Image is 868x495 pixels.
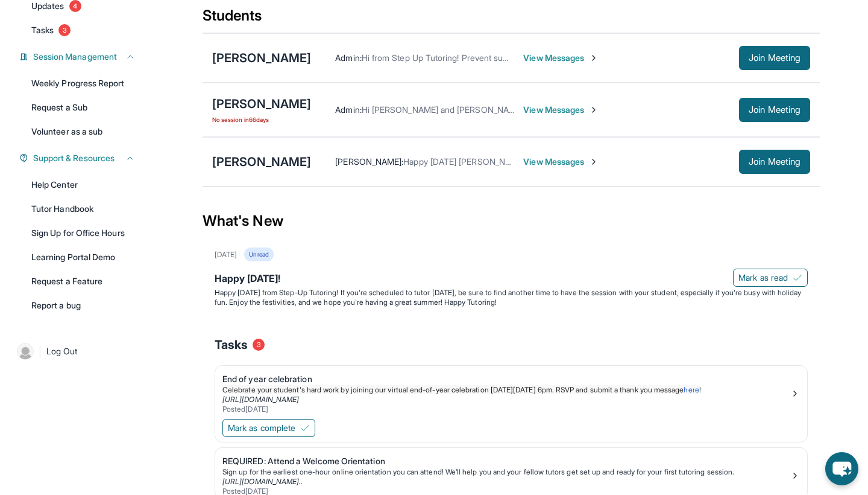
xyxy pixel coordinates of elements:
[24,72,142,94] a: Weekly Progress Report
[212,95,311,112] div: [PERSON_NAME]
[825,452,858,485] button: chat-button
[222,477,303,486] a: [URL][DOMAIN_NAME]..
[39,344,42,359] span: |
[31,24,54,36] span: Tasks
[300,423,310,433] img: Mark as complete
[228,422,295,434] span: Mark as complete
[222,385,684,394] span: Celebrate your student's hard work by joining our virtual end-of-year celebration [DATE][DATE] 6p...
[12,338,142,365] a: |Log Out
[244,247,273,261] div: Unread
[222,455,790,467] div: REQUIRED: Attend a Welcome Orientation
[24,174,142,196] a: Help Center
[589,53,599,63] img: Chevron-Right
[749,106,800,113] span: Join Meeting
[24,222,142,244] a: Sign Up for Office Hours
[24,270,142,292] a: Request a Feature
[335,156,403,167] span: [PERSON_NAME] :
[739,150,810,174] button: Join Meeting
[523,156,599,168] span: View Messages
[738,272,788,284] span: Mark as read
[739,98,810,122] button: Join Meeting
[733,269,808,287] button: Mark as read
[24,198,142,220] a: Tutor Handbook
[589,105,599,115] img: Chevron-Right
[46,345,78,357] span: Log Out
[523,104,599,116] span: View Messages
[589,157,599,167] img: Chevron-Right
[793,273,802,283] img: Mark as read
[222,385,790,395] p: !
[222,373,790,385] div: End of year celebration
[215,250,237,260] div: [DATE]
[335,53,361,63] span: Admin :
[24,295,142,316] a: Report a bug
[212,153,311,170] div: [PERSON_NAME]
[28,152,135,164] button: Support & Resources
[212,49,311,66] div: [PERSON_NAME]
[749,54,800,62] span: Join Meeting
[739,46,810,70] button: Join Meeting
[24,246,142,268] a: Learning Portal Demo
[203,6,820,33] div: Students
[222,395,299,404] a: [URL][DOMAIN_NAME]
[28,51,135,63] button: Session Management
[215,271,808,288] div: Happy [DATE]!
[523,52,599,64] span: View Messages
[253,339,265,351] span: 3
[749,158,800,165] span: Join Meeting
[24,121,142,142] a: Volunteer as a sub
[33,152,115,164] span: Support & Resources
[33,51,117,63] span: Session Management
[212,115,311,124] span: No session in 66 days
[222,467,790,477] div: Sign up for the earliest one-hour online orientation you can attend! We’ll help you and your fell...
[24,97,142,118] a: Request a Sub
[203,194,820,247] div: What's New
[215,366,807,417] a: End of year celebrationCelebrate your student's hard work by joining our virtual end-of-year cele...
[684,385,699,394] a: here
[17,343,34,360] img: user-img
[222,419,315,437] button: Mark as complete
[215,288,808,307] p: Happy [DATE] from Step-Up Tutoring! If you're scheduled to tutor [DATE], be sure to find another ...
[222,404,790,414] div: Posted [DATE]
[335,104,361,115] span: Admin :
[58,24,71,36] span: 3
[215,336,248,353] span: Tasks
[24,19,142,41] a: Tasks3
